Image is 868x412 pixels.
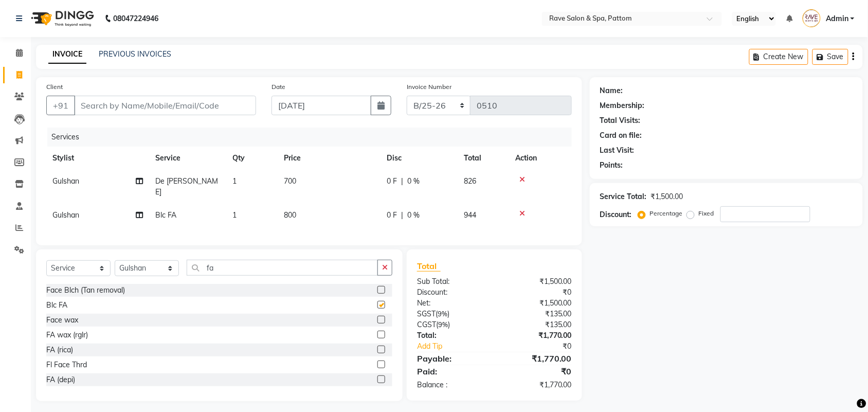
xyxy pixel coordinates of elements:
[417,309,436,318] span: SGST
[417,320,436,329] span: CGST
[494,298,580,309] div: ₹1,500.00
[417,261,441,272] span: Total
[600,130,642,141] div: Card on file:
[155,176,218,196] span: De [PERSON_NAME]
[600,191,647,202] div: Service Total:
[494,319,580,330] div: ₹135.00
[99,49,171,59] a: PREVIOUS INVOICES
[46,345,73,355] div: FA (rica)
[74,96,256,115] input: Search by Name/Mobile/Email/Code
[494,330,580,341] div: ₹1,770.00
[46,300,67,311] div: Blc FA
[409,298,495,309] div: Net:
[600,160,623,171] div: Points:
[52,176,79,186] span: Gulshan
[651,191,683,202] div: ₹1,500.00
[803,9,821,27] img: Admin
[401,210,403,221] span: |
[407,82,451,92] label: Invoice Number
[509,341,580,352] div: ₹0
[409,319,495,330] div: ( )
[407,176,420,187] span: 0 %
[600,115,641,126] div: Total Visits:
[494,380,580,390] div: ₹1,770.00
[232,210,237,220] span: 1
[509,147,572,170] th: Action
[600,145,635,156] div: Last Visit:
[149,147,226,170] th: Service
[494,309,580,319] div: ₹135.00
[409,352,495,365] div: Payable:
[409,341,509,352] a: Add Tip
[812,49,848,65] button: Save
[46,147,149,170] th: Stylist
[187,260,378,276] input: Search or Scan
[409,287,495,298] div: Discount:
[650,209,683,218] label: Percentage
[47,128,580,147] div: Services
[46,315,78,326] div: Face wax
[464,210,476,220] span: 944
[438,310,447,318] span: 9%
[226,147,278,170] th: Qty
[46,374,75,385] div: FA (depi)
[458,147,509,170] th: Total
[494,365,580,378] div: ₹0
[401,176,403,187] span: |
[284,176,296,186] span: 700
[46,330,88,341] div: FA wax (rglr)
[232,176,237,186] span: 1
[46,82,63,92] label: Client
[464,176,476,186] span: 826
[113,4,158,33] b: 08047224946
[494,352,580,365] div: ₹1,770.00
[409,330,495,341] div: Total:
[409,276,495,287] div: Sub Total:
[494,276,580,287] div: ₹1,500.00
[48,45,86,64] a: INVOICE
[826,13,848,24] span: Admin
[438,320,448,329] span: 9%
[600,100,645,111] div: Membership:
[52,210,79,220] span: Gulshan
[409,380,495,390] div: Balance :
[494,287,580,298] div: ₹0
[387,176,397,187] span: 0 F
[409,309,495,319] div: ( )
[284,210,296,220] span: 800
[278,147,381,170] th: Price
[749,49,808,65] button: Create New
[600,85,623,96] div: Name:
[46,285,125,296] div: Face Blch (Tan removal)
[155,210,176,220] span: Blc FA
[272,82,285,92] label: Date
[600,209,632,220] div: Discount:
[387,210,397,221] span: 0 F
[381,147,458,170] th: Disc
[46,360,87,370] div: Fl Face Thrd
[407,210,420,221] span: 0 %
[26,4,97,33] img: logo
[409,365,495,378] div: Paid:
[699,209,714,218] label: Fixed
[46,96,75,115] button: +91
